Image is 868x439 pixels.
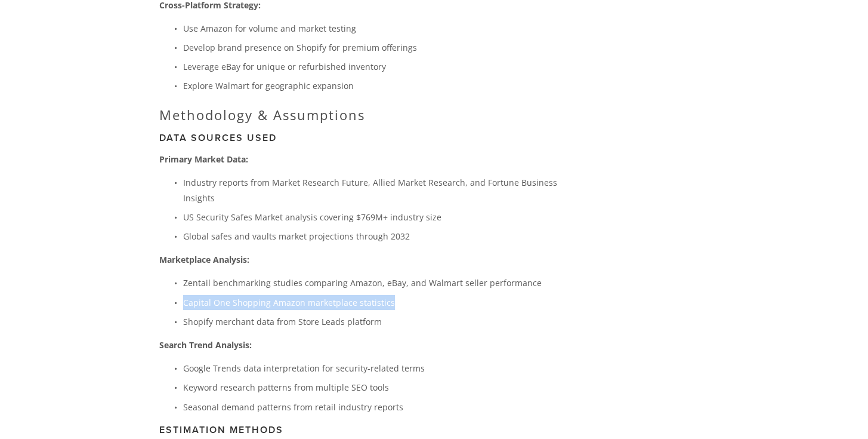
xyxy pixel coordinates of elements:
[183,314,557,329] p: Shopify merchant data from Store Leads platform
[183,400,557,415] p: Seasonal demand patterns from retail industry reports
[183,40,557,55] p: Develop brand presence on Shopify for premium offerings
[183,21,557,36] p: Use Amazon for volume and market testing
[183,229,557,244] p: Global safes and vaults market projections through 2032
[183,210,557,225] p: US Security Safes Market analysis covering $769M+ industry size
[159,107,557,122] h2: Methodology & Assumptions
[159,132,557,143] h3: Data Sources Used
[159,424,557,435] h3: Estimation Methods
[183,59,557,74] p: Leverage eBay for unique or refurbished inventory
[159,154,248,165] strong: Primary Market Data:
[183,380,557,395] p: Keyword research patterns from multiple SEO tools
[183,275,557,290] p: Zentail benchmarking studies comparing Amazon, eBay, and Walmart seller performance
[183,295,557,310] p: Capital One Shopping Amazon marketplace statistics
[183,361,557,376] p: Google Trends data interpretation for security-related terms
[183,78,557,93] p: Explore Walmart for geographic expansion
[183,175,557,205] p: Industry reports from Market Research Future, Allied Market Research, and Fortune Business Insights
[159,339,252,351] strong: Search Trend Analysis:
[159,254,249,265] strong: Marketplace Analysis:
